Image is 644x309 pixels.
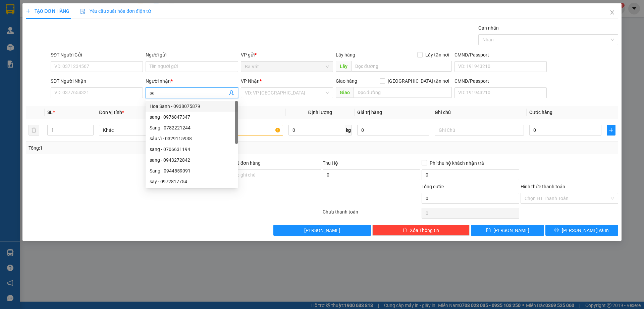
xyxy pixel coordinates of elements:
span: [PERSON_NAME] [493,227,529,234]
span: Giá trị hàng [357,110,382,115]
div: CMND/Passport [454,77,547,85]
div: Chưa thanh toán [322,208,421,220]
span: Lấy tận nơi [423,51,452,59]
div: SĐT Người Gửi [51,51,143,59]
input: VD: Bàn, Ghế [194,125,283,136]
div: SĐT Người Nhận [51,77,143,85]
div: sang - 0943272842 [150,156,234,164]
span: Yêu cầu xuất hóa đơn điện tử [80,8,151,14]
span: [PERSON_NAME] và In [562,227,609,234]
input: Dọc đường [354,87,452,98]
span: kg [345,125,352,136]
button: delete [29,125,39,136]
span: Lấy [336,61,351,72]
span: Ba Vát [245,62,329,72]
span: VP Nhận [241,78,260,84]
div: Sang - 0944559091 [150,167,234,175]
div: VP gửi [241,51,333,59]
span: Định lượng [308,110,332,115]
span: Xóa Thông tin [410,227,439,234]
span: Cước hàng [529,110,552,115]
div: Sang - 0782221244 [146,122,238,133]
div: CMND/Passport [454,51,547,59]
input: Ghi chú đơn hàng [224,169,321,180]
div: Hoa Sanh - 0938075879 [150,103,234,110]
label: Gán nhãn [478,25,499,31]
img: icon [80,9,86,14]
div: sang - 0976847347 [146,112,238,122]
span: Khác [103,125,184,135]
span: Giao [336,87,354,98]
span: Lấy hàng [336,52,355,57]
span: user-add [229,90,234,95]
div: sang - 0706631194 [150,146,234,153]
input: Dọc đường [351,61,452,72]
div: Hoa Sanh - 0938075879 [146,101,238,112]
div: sang - 0976847347 [150,113,234,121]
div: say - 0972817754 [150,178,234,185]
div: Người gửi [146,51,238,59]
span: plus [607,127,615,133]
div: sang - 0943272842 [146,155,238,165]
span: close [609,10,615,15]
div: sáu vĩ - 0329115938 [150,135,234,142]
span: SL [47,110,53,115]
span: delete [402,228,407,233]
input: 0 [357,125,429,136]
span: Tổng cước [422,184,444,189]
span: printer [554,228,559,233]
div: Sang - 0944559091 [146,165,238,176]
button: [PERSON_NAME] [273,225,371,236]
span: Phí thu hộ khách nhận trả [427,159,487,167]
button: printer[PERSON_NAME] và In [545,225,618,236]
input: Ghi Chú [435,125,524,136]
span: save [486,228,491,233]
span: plus [26,9,31,13]
span: Giao hàng [336,78,357,84]
div: sang - 0706631194 [146,144,238,155]
span: Đơn vị tính [99,110,124,115]
span: TẠO ĐƠN HÀNG [26,8,69,14]
button: Close [603,3,622,22]
div: Người nhận [146,77,238,85]
div: Tổng: 1 [29,144,249,152]
button: plus [607,125,615,136]
div: say - 0972817754 [146,176,238,187]
div: Sang - 0782221244 [150,124,234,131]
span: Thu Hộ [323,160,338,166]
div: sáu vĩ - 0329115938 [146,133,238,144]
label: Hình thức thanh toán [521,184,565,189]
button: save[PERSON_NAME] [471,225,544,236]
label: Ghi chú đơn hàng [224,160,261,166]
span: [GEOGRAPHIC_DATA] tận nơi [385,77,452,85]
th: Ghi chú [432,106,527,119]
span: [PERSON_NAME] [304,227,340,234]
button: deleteXóa Thông tin [372,225,470,236]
